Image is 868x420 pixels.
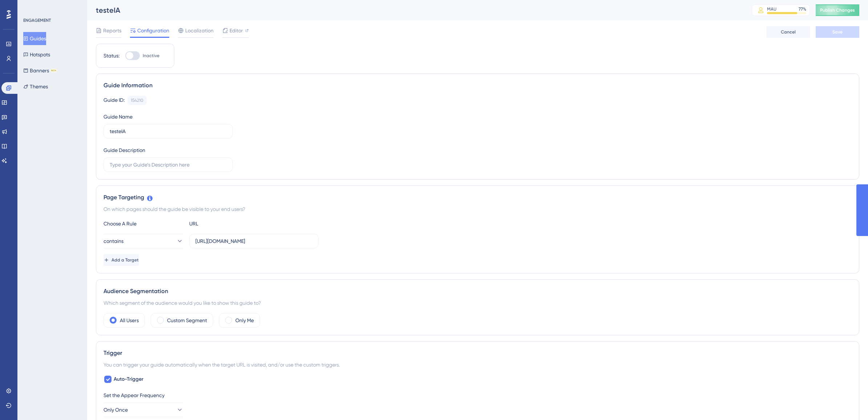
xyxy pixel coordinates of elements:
[799,6,806,12] div: 77 %
[766,26,810,38] button: Cancel
[185,26,214,35] span: Localization
[816,4,859,16] button: Publish Changes
[114,375,143,384] span: Auto-Trigger
[103,26,121,35] span: Reports
[104,146,145,155] div: Guide Description
[781,29,796,35] span: Cancel
[832,29,843,35] span: Save
[104,349,852,357] div: Trigger
[104,112,133,121] div: Guide Name
[23,64,57,77] button: BannersBETA
[189,219,269,228] div: URL
[230,26,243,35] span: Editor
[110,161,227,169] input: Type your Guide’s Description here
[104,254,139,266] button: Add a Target
[816,26,859,38] button: Save
[767,6,776,12] div: MAU
[104,219,183,228] div: Choose A Rule
[104,234,183,248] button: contains
[837,391,859,413] iframe: UserGuiding AI Assistant Launcher
[104,405,128,414] span: Only Once
[23,17,51,23] div: ENGAGEMENT
[235,316,254,325] label: Only Me
[110,127,227,135] input: Type your Guide’s Name here
[104,391,852,400] div: Set the Appear Frequency
[104,193,852,202] div: Page Targeting
[104,237,123,245] span: contains
[104,205,852,213] div: On which pages should the guide be visible to your end users?
[143,53,159,59] span: Inactive
[131,97,143,103] div: 154210
[104,299,852,307] div: Which segment of the audience would you like to show this guide to?
[104,51,119,60] div: Status:
[111,257,139,263] span: Add a Target
[23,80,48,93] button: Themes
[104,96,125,105] div: Guide ID:
[195,237,312,245] input: yourwebsite.com/path
[23,48,50,61] button: Hotspots
[120,316,139,325] label: All Users
[104,403,183,417] button: Only Once
[50,69,57,72] div: BETA
[104,81,852,90] div: Guide Information
[23,32,46,45] button: Guides
[96,5,734,15] div: testeIA
[137,26,169,35] span: Configuration
[104,287,852,296] div: Audience Segmentation
[104,360,852,369] div: You can trigger your guide automatically when the target URL is visited, and/or use the custom tr...
[167,316,207,325] label: Custom Segment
